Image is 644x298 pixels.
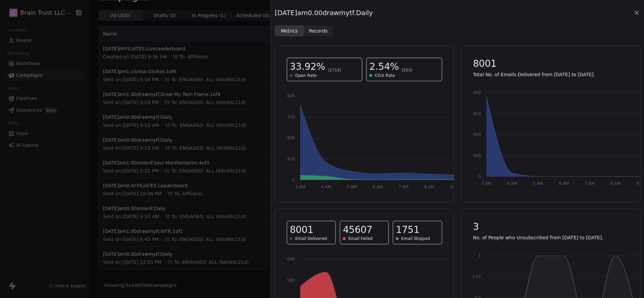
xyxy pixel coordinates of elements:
span: 33.92% [290,61,325,73]
tspan: 6 AM [373,185,383,189]
tspan: 1800 [284,94,295,98]
tspan: 4 AM [507,181,517,186]
tspan: 7 AM [398,185,409,189]
tspan: 2000 [471,153,481,158]
tspan: 8 AM [610,181,620,186]
tspan: 30000 [282,257,295,261]
span: 8001 [290,224,313,236]
tspan: 6000 [471,111,481,116]
tspan: 9 AM [450,185,460,189]
span: Records [309,28,328,35]
tspan: 900 [287,136,295,140]
tspan: 5 AM [533,181,543,186]
tspan: 22500 [282,278,295,283]
span: Email Failed [348,236,372,241]
span: Email Skipped [401,236,430,241]
span: (2714) [328,67,341,73]
tspan: 0 [478,174,481,179]
span: Open Rate [295,73,317,78]
tspan: 7 AM [584,181,594,186]
span: 8001 [473,58,496,70]
tspan: 4 AM [321,185,331,189]
span: Email Delivered [295,236,327,241]
span: 45607 [343,224,372,236]
span: [DATE]am0.00drawmytf.Daily [275,8,373,17]
tspan: 6 AM [558,181,569,186]
span: Click Rate [375,73,395,78]
tspan: 1350 [284,115,295,119]
p: No. of People who Unsubscribed from [DATE] to [DATE]. [473,234,628,241]
tspan: 3 AM [481,181,491,186]
span: (203) [401,67,412,73]
tspan: 0 [292,178,295,182]
span: 3 [473,221,479,233]
tspan: 5 AM [347,185,357,189]
tspan: 450 [287,157,295,161]
tspan: 8000 [471,90,481,95]
span: 2.54% [369,61,399,73]
tspan: 0.75 [472,275,481,279]
tspan: 8 AM [424,185,434,189]
tspan: 1 [478,253,481,258]
p: Total No. of Emails Delivered from [DATE] to [DATE]. [473,71,628,78]
tspan: 4000 [471,132,481,137]
tspan: 3 AM [295,185,305,189]
span: 1751 [396,224,419,236]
